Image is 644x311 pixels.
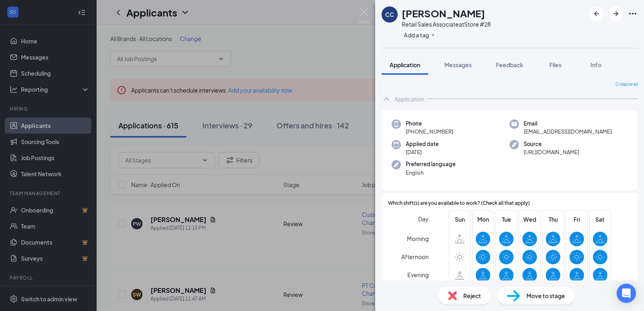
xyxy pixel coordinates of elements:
[402,20,491,28] div: Retail Sales Associate at Store #28
[444,61,472,68] span: Messages
[593,215,607,224] span: Sat
[522,215,537,224] span: Wed
[390,61,420,68] span: Application
[406,128,453,136] span: [PHONE_NUMBER]
[589,6,604,21] button: ArrowLeftNew
[549,61,561,68] span: Files
[615,81,638,88] span: Collapse all
[402,31,438,39] button: PlusAdd a tag
[388,200,530,207] span: Which shift(s) are you available to work? (Check all that apply)
[406,160,456,168] span: Preferred language
[590,61,601,68] span: Info
[406,119,453,128] span: Phone
[382,94,391,104] svg: ChevronUp
[570,215,584,224] span: Fri
[524,128,612,136] span: [EMAIL_ADDRESS][DOMAIN_NAME]
[406,148,439,156] span: [DATE]
[385,10,394,19] div: CC
[406,169,456,177] span: English
[524,148,579,156] span: [URL][DOMAIN_NAME]
[524,140,579,148] span: Source
[499,215,514,224] span: Tue
[452,215,467,224] span: Sun
[628,9,638,19] svg: Ellipses
[394,95,424,103] div: Application
[418,214,429,223] span: Day
[592,9,601,19] svg: ArrowLeftNew
[617,284,636,303] div: Open Intercom Messenger
[407,268,429,282] span: Evening
[402,6,485,20] h1: [PERSON_NAME]
[609,6,623,21] button: ArrowRight
[401,249,429,264] span: Afternoon
[524,119,612,128] span: Email
[476,215,490,224] span: Mon
[406,140,439,148] span: Applied date
[611,9,621,19] svg: ArrowRight
[496,61,523,68] span: Feedback
[526,291,565,300] span: Move to stage
[463,291,481,300] span: Reject
[546,215,560,224] span: Thu
[407,231,429,246] span: Morning
[431,33,436,37] svg: Plus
